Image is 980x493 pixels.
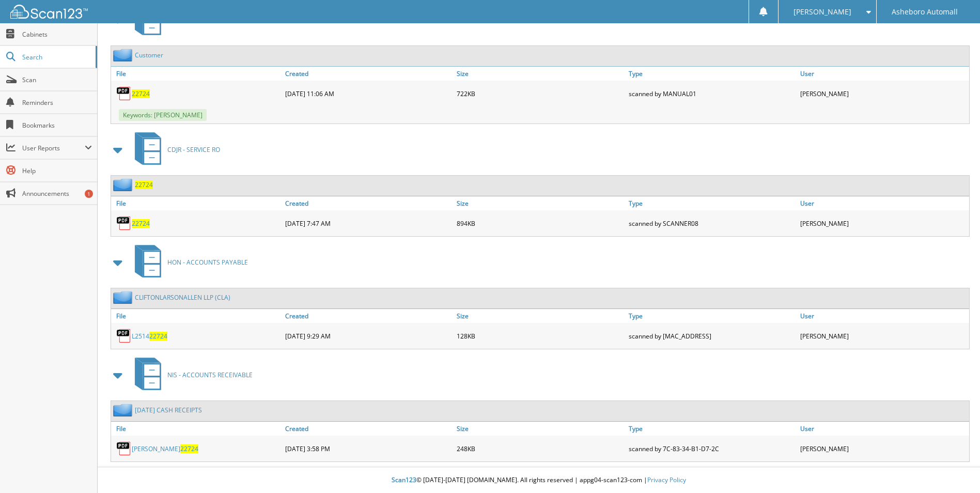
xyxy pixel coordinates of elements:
[135,51,163,59] a: Customer
[283,196,454,210] a: Created
[167,371,253,379] span: NIS - ACCOUNTS RECEIVABLE
[892,9,958,15] span: Asheboro Automall
[626,83,798,104] div: scanned by MANUAL01
[98,468,980,493] div: © [DATE]-[DATE] [DOMAIN_NAME]. All rights reserved | appg04-scan123-com |
[283,326,454,346] div: [DATE] 9:29 AM
[111,67,283,81] a: File
[22,189,92,198] span: Announcements
[626,67,798,81] a: Type
[135,406,202,414] a: [DATE] CASH RECEIPTS
[116,86,132,101] img: PDF.png
[113,49,135,61] img: folder2.png
[283,422,454,436] a: Created
[283,438,454,459] div: [DATE] 3:58 PM
[129,129,220,170] a: CDJR - SERVICE RO
[116,328,132,344] img: PDF.png
[798,326,969,346] div: [PERSON_NAME]
[167,258,248,267] span: HON - ACCOUNTS PAYABLE
[283,213,454,234] div: [DATE] 7:47 AM
[113,178,135,191] img: folder2.png
[798,438,969,459] div: [PERSON_NAME]
[167,145,220,154] span: CDJR - SERVICE RO
[794,9,851,15] span: [PERSON_NAME]
[132,444,198,453] a: [PERSON_NAME]22724
[132,332,167,341] a: L251422724
[798,196,969,210] a: User
[283,67,454,81] a: Created
[798,422,969,436] a: User
[626,196,798,210] a: Type
[129,242,248,283] a: HON - ACCOUNTS PAYABLE
[116,215,132,231] img: PDF.png
[135,293,230,302] a: CLIFTONLARSONALLEN LLP (CLA)
[22,98,92,107] span: Reminders
[85,190,93,198] div: 1
[454,196,626,210] a: Size
[454,213,626,234] div: 894KB
[454,83,626,104] div: 722KB
[283,309,454,323] a: Created
[129,355,253,395] a: NIS - ACCOUNTS RECEIVABLE
[454,309,626,323] a: Size
[113,291,135,304] img: folder2.png
[22,75,92,84] span: Scan
[798,213,969,234] div: [PERSON_NAME]
[798,83,969,104] div: [PERSON_NAME]
[111,196,283,210] a: File
[135,180,153,189] a: 22724
[111,309,283,323] a: File
[454,326,626,346] div: 128KB
[180,444,198,453] span: 22724
[454,438,626,459] div: 248KB
[392,475,416,484] span: Scan123
[111,422,283,436] a: File
[798,309,969,323] a: User
[626,309,798,323] a: Type
[22,53,90,61] span: Search
[22,166,92,175] span: Help
[647,475,686,484] a: Privacy Policy
[928,443,980,493] iframe: Chat Widget
[116,441,132,456] img: PDF.png
[132,89,150,98] a: 22724
[119,109,207,121] span: Keywords: [PERSON_NAME]
[22,121,92,130] span: Bookmarks
[626,213,798,234] div: scanned by SCANNER08
[283,83,454,104] div: [DATE] 11:06 AM
[798,67,969,81] a: User
[132,219,150,228] a: 22724
[626,422,798,436] a: Type
[626,326,798,346] div: scanned by [MAC_ADDRESS]
[454,422,626,436] a: Size
[10,5,88,19] img: scan123-logo-white.svg
[626,438,798,459] div: scanned by 7C-83-34-B1-D7-2C
[113,404,135,417] img: folder2.png
[22,144,85,152] span: User Reports
[22,30,92,39] span: Cabinets
[454,67,626,81] a: Size
[149,332,167,341] span: 22724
